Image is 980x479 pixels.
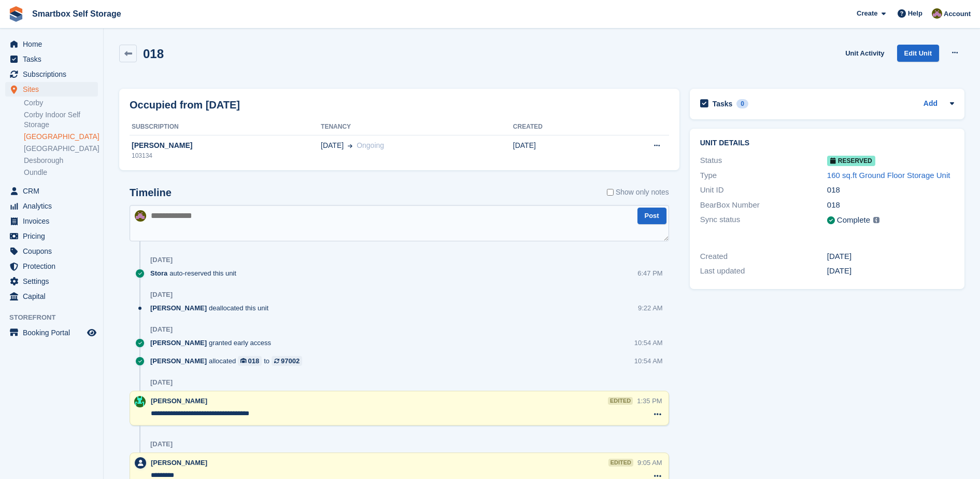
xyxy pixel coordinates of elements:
[23,199,85,213] span: Analytics
[700,139,954,147] h2: Unit details
[24,110,98,130] a: Corby Indoor Self Storage
[637,458,662,468] div: 9:05 AM
[238,356,262,366] a: 018
[23,67,85,81] span: Subscriptions
[5,244,98,258] a: menu
[321,140,344,151] span: [DATE]
[700,265,827,277] div: Last updated
[908,8,922,19] span: Help
[23,325,85,340] span: Booking Portal
[5,214,98,228] a: menu
[5,199,98,213] a: menu
[857,8,877,19] span: Create
[5,274,98,289] a: menu
[607,187,669,198] label: Show only notes
[134,396,146,407] img: Elinor Shepherd
[130,151,321,160] div: 103134
[23,274,85,289] span: Settings
[24,168,98,177] a: Oundle
[23,289,85,304] span: Capital
[713,99,733,108] h2: Tasks
[272,356,302,366] a: 97002
[700,170,827,182] div: Type
[637,396,662,406] div: 1:35 PM
[150,356,207,366] span: [PERSON_NAME]
[637,208,666,225] button: Post
[5,289,98,304] a: menu
[924,98,938,110] a: Add
[357,141,384,149] span: Ongoing
[827,199,954,211] div: 018
[130,119,321,135] th: Subscription
[23,52,85,66] span: Tasks
[151,459,207,467] span: [PERSON_NAME]
[23,82,85,97] span: Sites
[5,259,98,273] a: menu
[634,338,663,348] div: 10:54 AM
[827,265,954,277] div: [DATE]
[150,378,173,387] div: [DATE]
[5,67,98,81] a: menu
[5,37,98,51] a: menu
[150,303,207,313] span: [PERSON_NAME]
[837,214,870,226] div: Complete
[827,156,875,166] span: Reserved
[637,268,662,278] div: 6:47 PM
[150,338,276,348] div: granted early access
[86,326,98,339] a: Preview store
[150,356,307,366] div: allocated to
[24,98,98,108] a: Corby
[150,440,173,448] div: [DATE]
[23,184,85,198] span: CRM
[151,397,207,405] span: [PERSON_NAME]
[513,119,603,135] th: Created
[23,37,85,51] span: Home
[5,325,98,340] a: menu
[607,187,614,198] input: Show only notes
[873,217,879,223] img: icon-info-grey-7440780725fd019a000dd9b08b2336e03edf1995a4989e88bcd33f0948082b44.svg
[638,303,663,313] div: 9:22 AM
[28,5,125,22] a: Smartbox Self Storage
[608,459,633,467] div: edited
[150,338,207,348] span: [PERSON_NAME]
[944,9,971,19] span: Account
[700,155,827,167] div: Status
[321,119,513,135] th: Tenancy
[23,214,85,228] span: Invoices
[130,140,321,151] div: [PERSON_NAME]
[827,171,950,180] a: 160 sq.ft Ground Floor Storage Unit
[897,45,939,62] a: Edit Unit
[281,356,300,366] div: 97002
[736,99,748,108] div: 0
[24,144,98,154] a: [GEOGRAPHIC_DATA]
[634,356,663,366] div: 10:54 AM
[248,356,260,366] div: 018
[150,303,274,313] div: deallocated this unit
[23,244,85,258] span: Coupons
[24,156,98,166] a: Desborough
[9,312,103,323] span: Storefront
[700,199,827,211] div: BearBox Number
[841,45,888,62] a: Unit Activity
[513,135,603,166] td: [DATE]
[143,47,164,61] h2: 018
[24,132,98,142] a: [GEOGRAPHIC_DATA]
[150,256,173,264] div: [DATE]
[5,229,98,243] a: menu
[827,251,954,263] div: [DATE]
[130,187,172,199] h2: Timeline
[8,6,24,22] img: stora-icon-8386f47178a22dfd0bd8f6a31ec36ba5ce8667c1dd55bd0f319d3a0aa187defe.svg
[23,229,85,243] span: Pricing
[827,184,954,196] div: 018
[5,184,98,198] a: menu
[150,268,167,278] span: Stora
[23,259,85,273] span: Protection
[5,52,98,66] a: menu
[700,251,827,263] div: Created
[150,268,242,278] div: auto-reserved this unit
[150,325,173,334] div: [DATE]
[700,184,827,196] div: Unit ID
[932,8,942,19] img: Kayleigh Devlin
[608,397,633,405] div: edited
[130,97,240,113] h2: Occupied from [DATE]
